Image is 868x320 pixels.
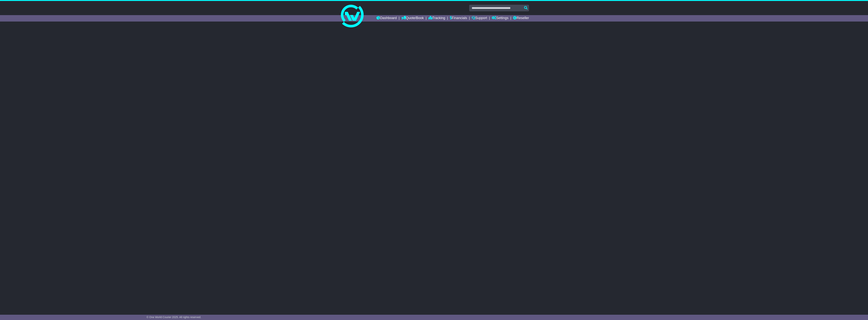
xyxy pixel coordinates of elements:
[513,15,529,22] a: Reseller
[376,15,397,22] a: Dashboard
[429,15,445,22] a: Tracking
[401,15,424,22] a: Quote/Book
[472,15,487,22] a: Support
[450,15,467,22] a: Financials
[492,15,508,22] a: Settings
[146,316,201,319] span: © One World Courier 2025. All rights reserved.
